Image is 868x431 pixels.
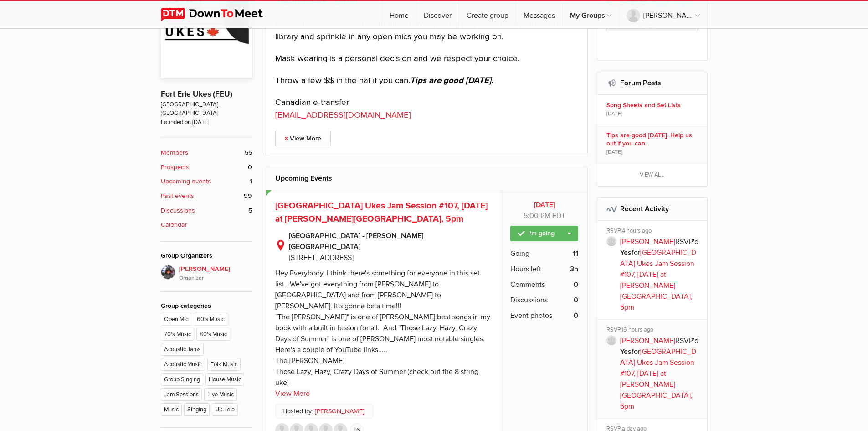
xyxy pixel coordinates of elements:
[275,269,490,387] div: Hey Everybody, I think there's something for everyone in this set list. We've got everything from...
[606,110,622,118] span: [DATE]
[510,226,578,241] a: I'm going
[248,162,252,172] span: 0
[510,264,541,275] span: Hours left
[516,1,562,28] a: Messages
[275,167,579,189] h2: Upcoming Events
[275,97,349,108] span: Canadian e-transfer
[570,264,578,275] b: 3h
[275,404,373,419] p: Hosted by:
[510,248,529,259] span: Going
[289,230,492,252] b: [GEOGRAPHIC_DATA] - [PERSON_NAME][GEOGRAPHIC_DATA]
[621,326,653,333] span: 16 hours ago
[161,206,195,216] b: Discussions
[161,177,211,187] b: Upcoming events
[275,131,331,146] a: View More
[620,347,632,356] b: Yes
[161,265,175,280] img: Elaine
[606,326,701,335] div: RSVP,
[597,95,707,125] a: Song Sheets and Set Lists [DATE]
[573,248,578,259] b: 11
[524,211,550,220] span: 5:00 PM
[622,227,652,234] span: 4 hours ago
[620,335,701,412] p: RSVP'd for
[620,248,696,312] a: [GEOGRAPHIC_DATA] Ukes Jam Session #107, [DATE] at [PERSON_NAME][GEOGRAPHIC_DATA], 5pm
[606,198,698,220] h2: Recent Activity
[563,1,619,28] a: My Groups
[161,148,188,158] b: Members
[161,8,277,21] img: DownToMeet
[275,75,410,86] span: Throw a few $$ in the hat if you can.
[161,177,252,187] a: Upcoming events 1
[179,264,252,282] span: [PERSON_NAME]
[275,110,411,120] a: [EMAIL_ADDRESS][DOMAIN_NAME]
[161,220,187,230] b: Calendar
[161,118,252,127] span: Founded on [DATE]
[606,148,622,156] span: [DATE]
[250,177,252,187] span: 1
[552,211,565,220] span: America/New_York
[574,295,578,306] b: 0
[245,148,252,158] span: 55
[510,279,545,290] span: Comments
[244,191,252,201] span: 99
[619,1,707,28] a: [PERSON_NAME]
[606,131,701,148] b: Tips are good [DATE]. Help us out if you can.
[416,1,459,28] a: Discover
[248,206,252,216] span: 5
[161,220,252,230] a: Calendar
[606,101,701,109] b: Song Sheets and Set Lists
[161,191,194,201] b: Past events
[606,227,701,236] div: RSVP,
[275,53,519,64] span: Mask wearing is a personal decision and we respect your choice.
[510,310,552,321] span: Event photos
[161,191,252,201] a: Past events 99
[161,148,252,158] a: Members 55
[597,125,707,163] a: Tips are good [DATE]. Help us out if you can. [DATE]
[410,75,493,86] em: Tips are good [DATE].
[459,1,516,28] a: Create group
[382,1,416,28] a: Home
[620,236,701,313] p: RSVP'd for
[510,199,578,210] b: [DATE]
[161,162,252,172] a: Prospects 0
[289,253,354,262] span: [STREET_ADDRESS]
[574,310,578,321] b: 0
[161,251,252,261] div: Group Organizers
[161,100,252,118] span: [GEOGRAPHIC_DATA], [GEOGRAPHIC_DATA]
[620,237,675,246] a: [PERSON_NAME]
[275,388,310,399] a: View More
[510,295,548,306] span: Discussions
[574,279,578,290] b: 0
[161,265,252,282] a: [PERSON_NAME]Organizer
[315,406,365,416] a: [PERSON_NAME]
[597,163,707,186] a: View all
[275,200,488,224] a: [GEOGRAPHIC_DATA] Ukes Jam Session #107, [DATE] at [PERSON_NAME][GEOGRAPHIC_DATA], 5pm
[620,336,675,345] a: [PERSON_NAME]
[161,162,189,172] b: Prospects
[620,347,696,411] a: [GEOGRAPHIC_DATA] Ukes Jam Session #107, [DATE] at [PERSON_NAME][GEOGRAPHIC_DATA], 5pm
[620,248,632,257] b: Yes
[179,274,252,282] i: Organizer
[161,301,252,311] div: Group categories
[161,206,252,216] a: Discussions 5
[620,78,661,88] a: Forum Posts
